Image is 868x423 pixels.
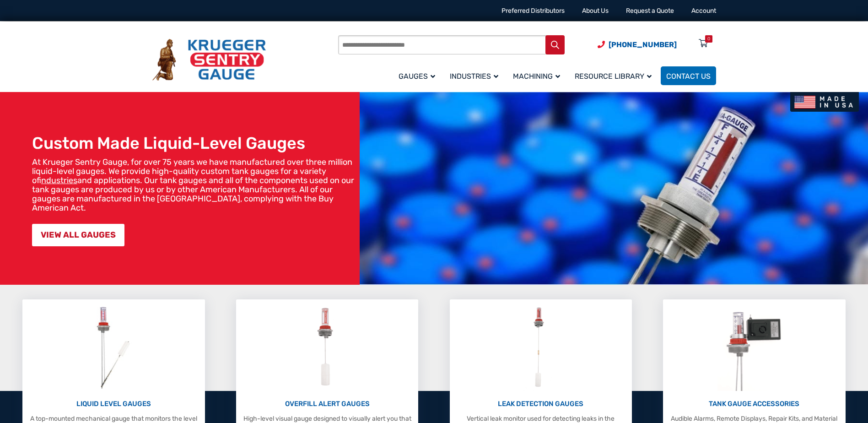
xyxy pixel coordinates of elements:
[582,7,609,15] a: About Us
[513,72,560,81] span: Machining
[507,65,569,87] a: Machining
[569,65,661,87] a: Resource Library
[575,72,652,81] span: Resource Library
[89,304,138,391] img: Liquid Level Gauges
[501,7,565,15] a: Preferred Distributors
[626,7,674,15] a: Request a Quote
[393,65,444,87] a: Gauges
[41,175,77,185] a: industries
[717,304,791,391] img: Tank Gauge Accessories
[707,35,710,43] div: 0
[691,7,716,15] a: Account
[32,157,355,212] p: At Krueger Sentry Gauge, for over 75 years we have manufactured over three million liquid-level g...
[668,399,841,409] p: TANK GAUGE ACCESSORIES
[399,72,435,81] span: Gauges
[27,399,200,409] p: LIQUID LEVEL GAUGES
[444,65,507,87] a: Industries
[609,40,677,49] span: [PHONE_NUMBER]
[598,39,677,50] a: Phone Number (920) 434-8860
[523,304,559,391] img: Leak Detection Gauges
[454,399,627,409] p: LEAK DETECTION GAUGES
[32,133,355,153] h1: Custom Made Liquid-Level Gauges
[241,399,414,409] p: OVERFILL ALERT GAUGES
[661,66,716,85] a: Contact Us
[790,92,859,112] img: Made In USA
[450,72,498,81] span: Industries
[152,39,266,81] img: Krueger Sentry Gauge
[32,224,124,246] a: VIEW ALL GAUGES
[666,72,711,81] span: Contact Us
[307,304,348,391] img: Overfill Alert Gauges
